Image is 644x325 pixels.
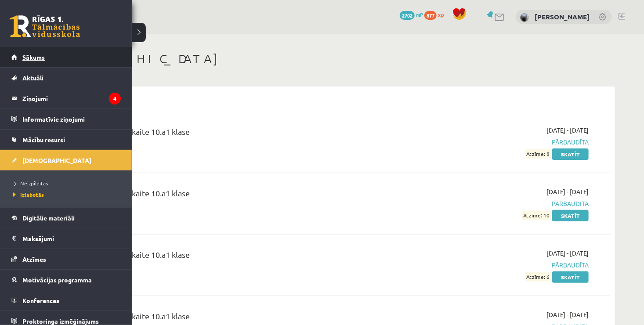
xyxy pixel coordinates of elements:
[438,11,444,18] span: xp
[11,191,123,199] a: Izlabotās
[22,109,121,129] legend: Informatīvie ziņojumi
[546,126,589,135] span: [DATE] - [DATE]
[424,11,437,20] span: 877
[525,149,551,159] span: Atzīme: 8
[22,53,45,61] span: Sākums
[11,68,121,88] a: Aktuāli
[520,13,529,22] img: Viktorija Jeļizarova
[423,260,589,270] span: Pārbaudīta
[525,272,551,282] span: Atzīme: 6
[11,179,123,187] a: Neizpildītās
[22,74,43,82] span: Aktuāli
[11,290,121,311] a: Konferences
[11,47,121,67] a: Sākums
[11,208,121,228] a: Digitālie materiāli
[11,109,121,129] a: Informatīvie ziņojumi
[22,156,91,164] span: [DEMOGRAPHIC_DATA]
[22,214,75,222] span: Digitālie materiāli
[22,228,121,249] legend: Maksājumi
[66,249,410,265] div: Angļu valoda 3. ieskaite 10.a1 klase
[11,88,121,108] a: Ziņojumi4
[11,130,121,150] a: Mācību resursi
[11,180,48,187] span: Neizpildītās
[11,228,121,249] a: Maksājumi
[22,317,99,325] span: Proktoringa izmēģinājums
[400,11,423,18] a: 2702 mP
[535,12,590,21] a: [PERSON_NAME]
[552,271,589,283] a: Skatīt
[546,310,589,319] span: [DATE] - [DATE]
[22,136,65,144] span: Mācību resursi
[53,51,615,66] h1: [DEMOGRAPHIC_DATA]
[22,276,92,284] span: Motivācijas programma
[22,255,46,263] span: Atzīmes
[109,93,121,105] i: 4
[22,88,121,108] legend: Ziņojumi
[522,211,551,220] span: Atzīme: 10
[416,11,423,18] span: mP
[66,187,410,203] div: Angļu valoda 2. ieskaite 10.a1 klase
[11,191,44,198] span: Izlabotās
[10,15,80,37] a: Rīgas 1. Tālmācības vidusskola
[424,11,448,18] a: 877 xp
[552,148,589,160] a: Skatīt
[11,150,121,170] a: [DEMOGRAPHIC_DATA]
[11,249,121,269] a: Atzīmes
[552,210,589,221] a: Skatīt
[400,11,415,20] span: 2702
[66,126,410,142] div: Angļu valoda 1. ieskaite 10.a1 klase
[11,270,121,290] a: Motivācijas programma
[22,296,59,304] span: Konferences
[546,187,589,196] span: [DATE] - [DATE]
[546,249,589,258] span: [DATE] - [DATE]
[423,137,589,147] span: Pārbaudīta
[423,199,589,208] span: Pārbaudīta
